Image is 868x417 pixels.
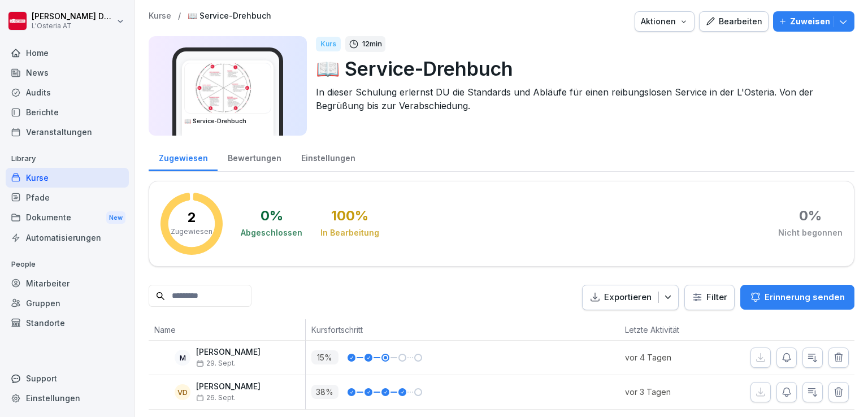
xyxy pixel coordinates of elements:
a: Standorte [6,313,129,333]
a: Mitarbeiter [6,273,129,293]
p: People [6,255,129,273]
a: Einstellungen [6,388,129,408]
p: 12 min [362,38,382,50]
p: 📖 Service-Drehbuch [316,54,845,83]
a: DokumenteNew [6,207,129,228]
p: vor 4 Tagen [625,351,717,363]
p: 2 [188,211,196,224]
p: [PERSON_NAME] [196,382,261,392]
p: Zugewiesen [171,227,212,237]
p: / [178,11,181,21]
button: Filter [685,285,734,310]
p: Letzte Aktivität [625,324,711,336]
a: Kurse [149,11,171,21]
a: Kurse [6,168,129,188]
a: Berichte [6,102,129,122]
div: Nicht begonnen [778,227,843,238]
a: Veranstaltungen [6,122,129,142]
button: Bearbeiten [699,11,769,32]
span: 29. Sept. [196,359,236,367]
div: Abgeschlossen [241,227,302,238]
div: 100 % [331,209,368,223]
div: In Bearbeitung [320,227,379,238]
p: Name [154,324,300,336]
span: 26. Sept. [196,394,236,402]
a: Home [6,43,129,63]
p: In dieser Schulung erlernst DU die Standards und Abläufe für einen reibungslosen Service in der L... [316,85,845,112]
h3: 📖 Service-Drehbuch [184,117,271,125]
p: 38 % [311,385,338,399]
a: News [6,63,129,82]
a: 📖 Service-Drehbuch [188,11,271,21]
a: Audits [6,82,129,102]
p: Kursfortschritt [311,324,496,336]
div: Kurs [316,37,341,51]
div: Aktionen [641,15,688,28]
img: s7kfju4z3dimd9qxoiv1fg80.png [185,63,271,113]
button: Aktionen [635,11,695,32]
div: 0 % [799,209,822,223]
div: M [175,350,190,366]
p: Erinnerung senden [765,291,845,303]
div: New [106,211,125,224]
a: Zugewiesen [149,142,218,171]
div: Support [6,368,129,388]
button: Exportieren [582,285,679,310]
div: 0 % [261,209,283,223]
a: Bewertungen [218,142,291,171]
a: Einstellungen [291,142,365,171]
div: Filter [692,292,727,303]
div: VD [175,384,190,400]
p: vor 3 Tagen [625,386,717,398]
div: Dokumente [6,207,129,228]
p: 15 % [311,350,338,364]
a: Automatisierungen [6,228,129,247]
a: Gruppen [6,293,129,313]
a: Pfade [6,188,129,207]
button: Zuweisen [773,11,854,32]
p: [PERSON_NAME] Damiani [32,12,114,21]
p: Zuweisen [790,15,830,28]
p: [PERSON_NAME] [196,347,261,357]
p: Library [6,150,129,168]
p: Exportieren [604,291,652,304]
div: Bearbeiten [705,15,762,28]
p: L'Osteria AT [32,22,114,30]
button: Erinnerung senden [740,285,854,310]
